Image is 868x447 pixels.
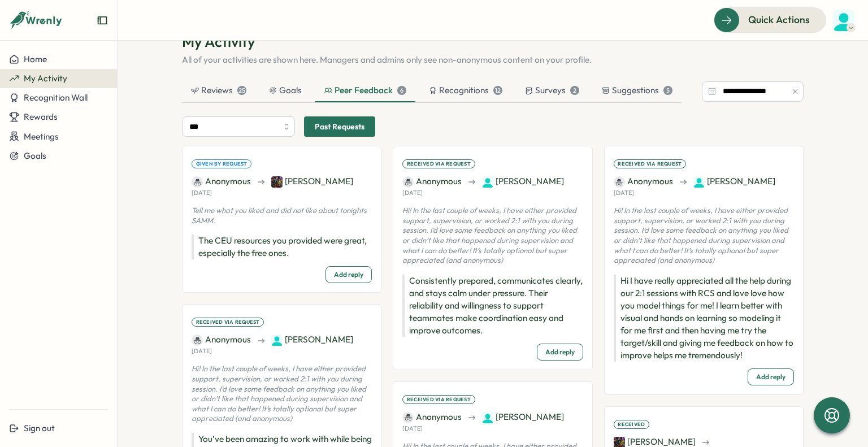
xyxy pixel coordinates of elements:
[618,420,645,428] span: Received
[304,116,375,137] button: Past Requests
[271,175,353,188] span: [PERSON_NAME]
[192,333,251,346] span: Anonymous
[614,175,673,188] span: Anonymous
[482,175,564,188] span: [PERSON_NAME]
[192,189,212,197] p: [DATE]
[614,275,794,362] p: Hi I have really appreciated all the help during our 2:1 sessions with RCS and love love how you ...
[482,412,493,423] img: Chloe Miller
[618,160,682,168] span: Received via request
[402,189,423,197] p: [DATE]
[192,206,372,225] p: Tell me what you liked and did not like about tonights SAMM.
[693,175,775,188] span: [PERSON_NAME]
[24,73,67,84] span: My Activity
[315,117,364,136] span: Past Requests
[493,86,502,95] div: 12
[24,423,55,433] span: Sign out
[192,175,251,188] span: Anonymous
[748,368,794,385] button: Add reply
[537,344,583,361] button: Add reply
[271,333,353,346] span: [PERSON_NAME]
[756,369,785,385] span: Add reply
[602,84,672,97] div: Suggestions
[269,84,302,97] div: Goals
[482,411,564,423] span: [PERSON_NAME]
[714,7,826,32] button: Quick Actions
[402,206,583,266] p: Hi! In the last couple of weeks, I have either provided support, supervision, or worked 2:1 with ...
[614,206,794,266] p: Hi! In the last couple of weeks, I have either provided support, supervision, or worked 2:1 with ...
[663,86,672,95] div: 5
[570,86,579,95] div: 2
[482,176,493,188] img: Chloe Miller
[192,348,212,355] p: [DATE]
[182,32,804,51] h1: My Activity
[271,335,283,346] img: Chloe Miller
[24,54,47,64] span: Home
[334,267,363,283] span: Add reply
[196,160,248,168] span: Given by request
[24,131,59,142] span: Meetings
[196,318,260,326] span: Received via request
[748,12,810,27] span: Quick Actions
[24,92,88,103] span: Recognition Wall
[24,150,46,161] span: Goals
[192,364,372,424] p: Hi! In the last couple of weeks, I have either provided support, supervision, or worked 2:1 with ...
[693,176,705,188] img: Chloe Miller
[402,175,462,188] span: Anonymous
[397,86,406,95] div: 6
[429,84,502,97] div: Recognitions
[325,266,372,283] button: Add reply
[237,86,246,95] div: 25
[833,10,854,31] img: Chloe Miller
[97,15,108,26] button: Expand sidebar
[324,84,406,97] div: Peer Feedback
[407,160,471,168] span: Received via request
[545,344,575,360] span: Add reply
[182,54,804,66] p: All of your activities are shown here. Managers and admins only see non-anonymous content on your...
[614,189,634,197] p: [DATE]
[192,235,372,259] p: The CEU resources you provided were great, especially the free ones.
[24,111,58,122] span: Rewards
[191,84,246,97] div: Reviews
[525,84,579,97] div: Surveys
[402,275,583,337] p: Consistently prepared, communicates clearly, and stays calm under pressure. Their reliability and...
[402,425,423,432] p: [DATE]
[271,176,283,188] img: Jane Pfeiffer
[407,396,471,403] span: Received via request
[402,411,462,423] span: Anonymous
